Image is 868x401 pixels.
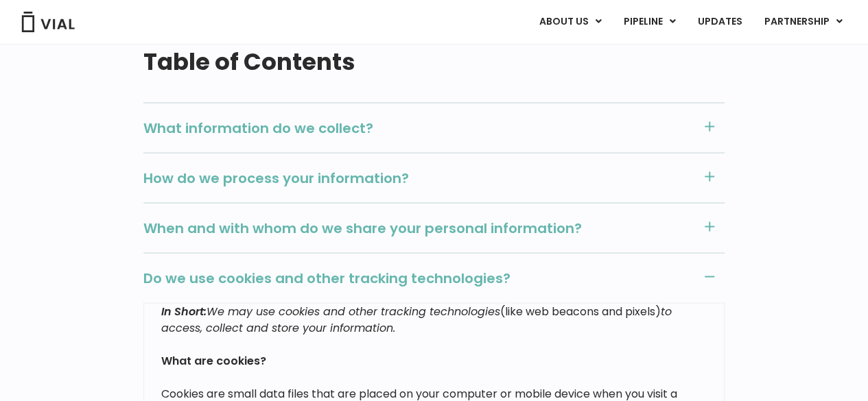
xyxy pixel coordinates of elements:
[161,303,672,335] i: to access, collect and store your information.
[207,303,500,319] i: We may use cookies and other tracking technologies
[161,352,266,368] b: What are cookies?
[21,12,75,32] img: Vial Logo
[687,10,753,34] a: UPDATES
[143,269,694,287] span: Do we use cookies and other tracking technologies?
[528,10,612,34] a: ABOUT USMenu Toggle
[161,303,207,319] i: In Short:
[143,169,694,186] span: How do we process your information?
[613,10,686,34] a: PIPELINEMenu Toggle
[143,49,725,75] h2: Table of Contents
[143,119,694,136] span: What information do we collect?
[161,303,707,336] p: (like web beacons and pixels)
[753,10,854,34] a: PARTNERSHIPMenu Toggle
[143,219,694,236] span: When and with whom do we share your personal information?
